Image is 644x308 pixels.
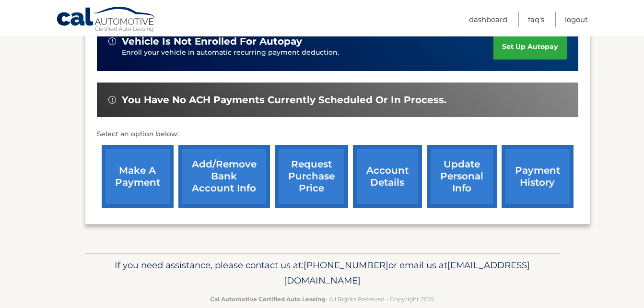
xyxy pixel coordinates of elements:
[469,12,507,27] a: Dashboard
[210,296,325,303] strong: Cal Automotive Certified Auto Leasing
[493,34,566,59] a: set up autopay
[91,258,553,288] p: If you need assistance, please contact us at: or email us at
[353,145,422,208] a: account details
[304,260,388,271] span: [PHONE_NUMBER]
[275,145,348,208] a: request purchase price
[91,294,553,304] p: - All Rights Reserved - Copyright 2025
[427,145,497,208] a: update personal info
[502,145,574,208] a: payment history
[284,260,530,286] span: [EMAIL_ADDRESS][DOMAIN_NAME]
[56,6,157,34] a: Cal Automotive
[122,47,494,58] p: Enroll your vehicle in automatic recurring payment deduction.
[122,94,446,106] span: You have no ACH payments currently scheduled or in process.
[97,129,578,140] p: Select an option below:
[108,37,116,45] img: alert-white.svg
[102,145,174,208] a: make a payment
[122,36,302,47] span: vehicle is not enrolled for autopay
[178,145,270,208] a: Add/Remove bank account info
[565,12,588,27] a: Logout
[108,96,116,104] img: alert-white.svg
[528,12,544,27] a: FAQ's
